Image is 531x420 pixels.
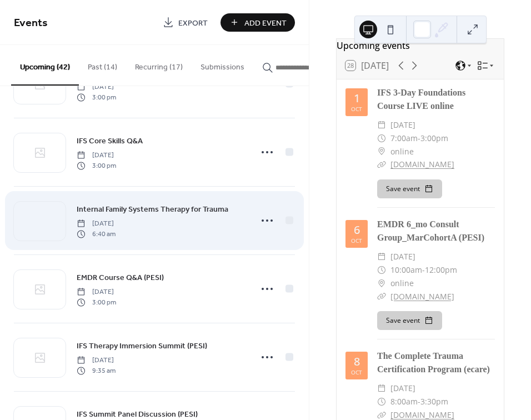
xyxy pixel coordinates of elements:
[420,395,448,408] span: 3:30pm
[77,134,143,147] a: IFS Core Skills Q&A
[377,132,386,145] div: ​
[351,369,362,375] div: Oct
[77,219,116,229] span: [DATE]
[77,272,164,284] span: EMDR Course Q&A (PESI)
[390,395,418,408] span: 8:00am
[390,132,418,145] span: 7:00am
[14,12,48,34] span: Events
[77,341,207,352] span: IFS Therapy Immersion Summit (PESI)
[377,88,465,111] a: IFS 3-Day Foundations Course LIVE online
[354,224,360,236] div: 6
[377,219,484,242] a: EMDR 6_mo Consult Group_MarCohortA (PESI)
[377,351,490,374] a: The Complete Trauma Certification Program (ecare)
[377,250,386,263] div: ​
[377,395,386,408] div: ​
[377,277,386,290] div: ​
[77,297,116,307] span: 3:00 pm
[77,82,116,92] span: [DATE]
[377,179,442,198] button: Save event
[377,118,386,132] div: ​
[77,92,116,102] span: 3:00 pm
[79,45,126,84] button: Past (14)
[77,151,116,161] span: [DATE]
[390,277,414,290] span: online
[354,356,360,367] div: 8
[422,263,425,277] span: -
[420,132,448,145] span: 3:00pm
[77,339,207,352] a: IFS Therapy Immersion Summit (PESI)
[244,17,287,29] span: Add Event
[418,395,420,408] span: -
[377,145,386,158] div: ​
[77,136,143,147] span: IFS Core Skills Q&A
[390,145,414,158] span: online
[77,366,116,376] span: 9:35 am
[351,106,362,112] div: Oct
[377,290,386,303] div: ​
[390,409,454,420] a: [DOMAIN_NAME]
[77,204,228,216] span: Internal Family Systems Therapy for Trauma
[77,203,228,216] a: Internal Family Systems Therapy for Trauma
[77,356,116,366] span: [DATE]
[425,263,457,277] span: 12:00pm
[390,159,454,169] a: [DOMAIN_NAME]
[154,13,216,32] a: Export
[390,382,415,395] span: [DATE]
[11,45,79,86] button: Upcoming (42)
[418,132,420,145] span: -
[126,45,192,84] button: Recurring (17)
[192,45,253,84] button: Submissions
[377,382,386,395] div: ​
[354,93,360,104] div: 1
[351,238,362,243] div: Oct
[390,250,415,263] span: [DATE]
[221,13,295,32] button: Add Event
[377,311,442,330] button: Save event
[337,39,504,52] div: Upcoming events
[377,158,386,171] div: ​
[77,229,116,239] span: 6:40 am
[77,271,164,284] a: EMDR Course Q&A (PESI)
[77,161,116,171] span: 3:00 pm
[377,263,386,277] div: ​
[178,17,208,29] span: Export
[390,118,415,132] span: [DATE]
[390,291,454,302] a: [DOMAIN_NAME]
[390,263,422,277] span: 10:00am
[77,287,116,297] span: [DATE]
